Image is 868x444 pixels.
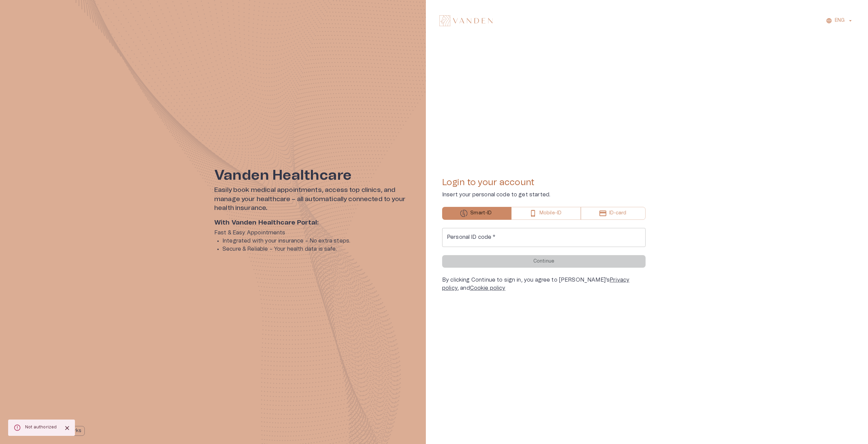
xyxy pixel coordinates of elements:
button: Close [62,423,72,433]
div: By clicking Continue to sign in, you agree to [PERSON_NAME]’s , and [442,276,646,292]
button: Mobile-ID [511,207,581,220]
h4: Login to your account [442,177,646,188]
button: ID-card [581,207,646,220]
p: ENG [835,17,845,24]
p: ID-card [609,210,626,217]
div: Not authorized [25,422,57,434]
p: Mobile-ID [539,210,561,217]
button: ENG [825,16,854,25]
p: Smart-ID [470,210,492,217]
a: Cookie policy [470,285,506,291]
a: Privacy policy [442,277,629,291]
button: Smart-ID [442,207,511,220]
img: Vanden logo [439,15,493,26]
p: Insert your personal code to get started. [442,191,646,199]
